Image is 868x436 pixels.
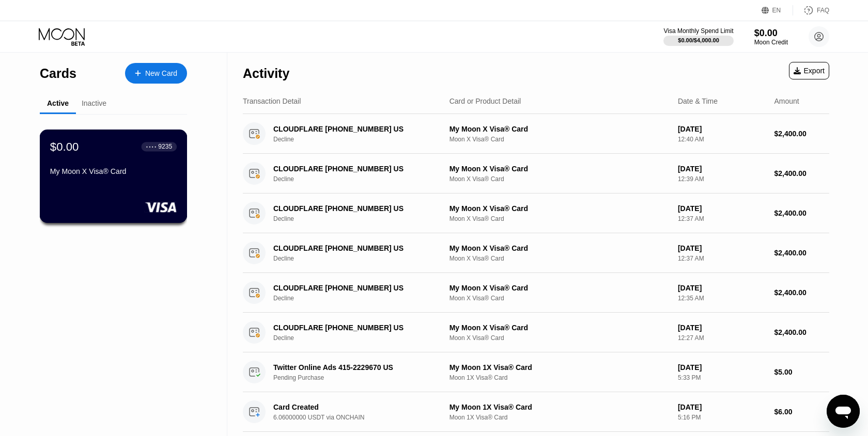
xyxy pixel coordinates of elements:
div: CLOUDFLARE [PHONE_NUMBER] US [273,165,439,173]
div: Twitter Online Ads 415-2229670 US [273,363,439,372]
div: [DATE] [678,363,766,372]
div: 12:37 AM [678,255,766,262]
div: $0.00● ● ● ●9235My Moon X Visa® Card [40,130,187,222]
div: 5:33 PM [678,374,766,381]
div: [DATE] [678,204,766,213]
div: 5:16 PM [678,414,766,421]
div: Moon 1X Visa® Card [450,374,670,381]
div: CLOUDFLARE [PHONE_NUMBER] USDeclineMy Moon X Visa® CardMoon X Visa® Card[DATE]12:37 AM$2,400.00 [243,233,829,273]
div: $2,400.00 [774,209,829,217]
div: Card Created [273,403,439,411]
div: Visa Monthly Spend Limit [663,27,733,35]
div: CLOUDFLARE [PHONE_NUMBER] US [273,204,439,213]
div: FAQ [817,7,829,14]
div: Moon X Visa® Card [450,295,670,302]
div: My Moon X Visa® Card [450,324,670,332]
div: $2,400.00 [774,249,829,257]
div: Decline [273,136,452,143]
div: CLOUDFLARE [PHONE_NUMBER] USDeclineMy Moon X Visa® CardMoon X Visa® Card[DATE]12:39 AM$2,400.00 [243,154,829,193]
div: Transaction Detail [243,97,301,105]
div: My Moon X Visa® Card [450,204,670,213]
div: Date & Time [678,97,718,105]
div: My Moon X Visa® Card [50,167,177,175]
div: EN [772,7,781,14]
div: My Moon X Visa® Card [450,165,670,173]
div: Moon X Visa® Card [450,255,670,262]
div: Active [47,99,69,107]
div: CLOUDFLARE [PHONE_NUMBER] USDeclineMy Moon X Visa® CardMoon X Visa® Card[DATE]12:40 AM$2,400.00 [243,114,829,154]
div: Card Created6.06000000 USDT via ONCHAINMy Moon 1X Visa® CardMoon 1X Visa® Card[DATE]5:16 PM$6.00 [243,392,829,432]
div: 12:35 AM [678,295,766,302]
div: CLOUDFLARE [PHONE_NUMBER] US [273,125,439,133]
div: [DATE] [678,324,766,332]
div: 12:27 AM [678,334,766,342]
div: CLOUDFLARE [PHONE_NUMBER] US [273,324,439,332]
div: $5.00 [774,368,829,376]
div: Cards [40,66,76,81]
div: [DATE] [678,403,766,411]
iframe: Кнопка запуска окна обмена сообщениями [827,395,860,428]
div: Decline [273,175,452,183]
div: Inactive [82,99,106,107]
div: $0.00 [50,140,79,153]
div: 12:39 AM [678,175,766,183]
div: $6.00 [774,408,829,416]
div: CLOUDFLARE [PHONE_NUMBER] USDeclineMy Moon X Visa® CardMoon X Visa® Card[DATE]12:37 AM$2,400.00 [243,193,829,233]
div: Export [789,62,829,79]
div: New Card [125,63,187,84]
div: Decline [273,295,452,302]
div: My Moon X Visa® Card [450,284,670,292]
div: $2,400.00 [774,328,829,336]
div: 12:37 AM [678,215,766,222]
div: New Card [145,69,177,78]
div: 12:40 AM [678,136,766,143]
div: Pending Purchase [273,374,452,381]
div: $2,400.00 [774,169,829,177]
div: $0.00 / $4,000.00 [678,37,719,43]
div: My Moon X Visa® Card [450,244,670,252]
div: My Moon 1X Visa® Card [450,403,670,411]
div: Amount [774,97,799,105]
div: Activity [243,66,289,81]
div: Moon Credit [754,39,788,46]
div: Decline [273,255,452,262]
div: $2,400.00 [774,130,829,138]
div: Export [794,67,825,75]
div: CLOUDFLARE [PHONE_NUMBER] USDeclineMy Moon X Visa® CardMoon X Visa® Card[DATE]12:35 AM$2,400.00 [243,273,829,313]
div: My Moon 1X Visa® Card [450,363,670,372]
div: EN [762,5,793,15]
div: $0.00 [754,28,788,39]
div: [DATE] [678,165,766,173]
div: $0.00Moon Credit [754,28,788,46]
div: Decline [273,215,452,222]
div: 9235 [158,143,172,150]
div: Twitter Online Ads 415-2229670 USPending PurchaseMy Moon 1X Visa® CardMoon 1X Visa® Card[DATE]5:3... [243,352,829,392]
div: ● ● ● ● [146,145,157,148]
div: Decline [273,334,452,342]
div: Moon X Visa® Card [450,175,670,183]
div: [DATE] [678,125,766,133]
div: CLOUDFLARE [PHONE_NUMBER] US [273,284,439,292]
div: [DATE] [678,284,766,292]
div: FAQ [793,5,829,15]
div: CLOUDFLARE [PHONE_NUMBER] USDeclineMy Moon X Visa® CardMoon X Visa® Card[DATE]12:27 AM$2,400.00 [243,313,829,352]
div: $2,400.00 [774,288,829,297]
div: Moon X Visa® Card [450,136,670,143]
div: Moon 1X Visa® Card [450,414,670,421]
div: Card or Product Detail [450,97,521,105]
div: [DATE] [678,244,766,252]
div: Moon X Visa® Card [450,334,670,342]
div: My Moon X Visa® Card [450,125,670,133]
div: Visa Monthly Spend Limit$0.00/$4,000.00 [663,27,733,46]
div: Moon X Visa® Card [450,215,670,222]
div: 6.06000000 USDT via ONCHAIN [273,414,452,421]
div: CLOUDFLARE [PHONE_NUMBER] US [273,244,439,252]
